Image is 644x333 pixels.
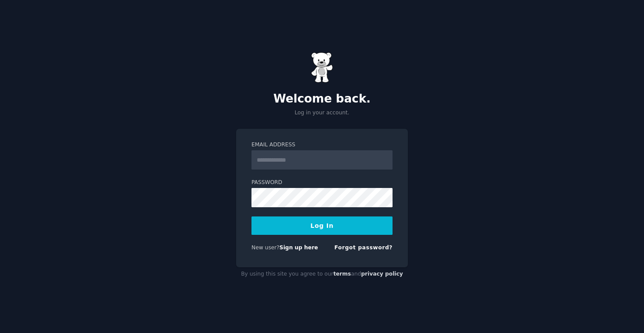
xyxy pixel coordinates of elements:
[236,92,408,106] h2: Welcome back.
[251,141,393,149] label: Email Address
[251,216,393,235] button: Log In
[334,244,393,251] a: Forgot password?
[251,244,280,251] span: New user?
[236,267,408,281] div: By using this site you agree to our and
[361,271,403,277] a: privacy policy
[333,271,351,277] a: terms
[311,52,333,83] img: Gummy Bear
[280,244,318,251] a: Sign up here
[236,109,408,117] p: Log in your account.
[251,179,393,187] label: Password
